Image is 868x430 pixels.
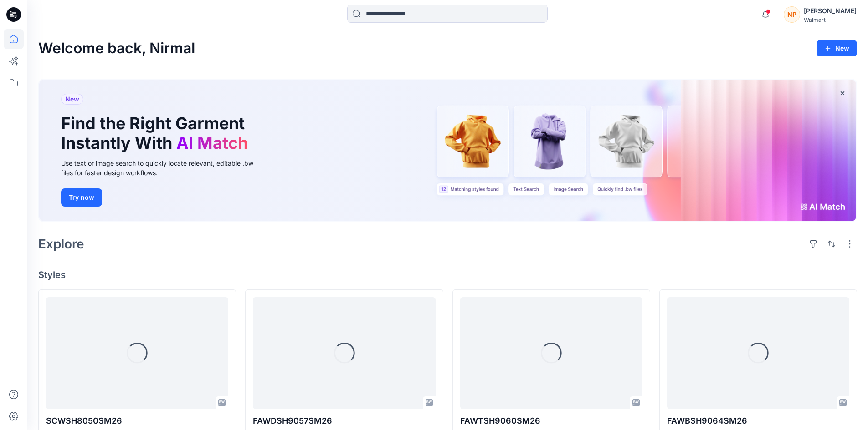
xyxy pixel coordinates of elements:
button: New [817,40,857,56]
h4: Styles [38,269,857,280]
p: SCWSH8050SM26 [46,415,228,427]
div: Use text or image search to quickly locate relevant, editable .bw files for faster design workflows. [61,158,266,177]
span: AI Match [176,133,248,153]
p: FAWDSH9057SM26 [253,415,435,427]
div: [PERSON_NAME] [804,5,857,16]
h1: Find the Right Garment Instantly With [61,114,252,153]
span: New [65,94,79,105]
p: FAWBSH9064SM26 [667,415,849,427]
h2: Explore [38,237,84,251]
h2: Welcome back, Nirmal [38,40,195,57]
div: Walmart [804,16,857,23]
div: NP [784,6,800,23]
p: FAWTSH9060SM26 [460,415,642,427]
button: Try now [61,188,102,207]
